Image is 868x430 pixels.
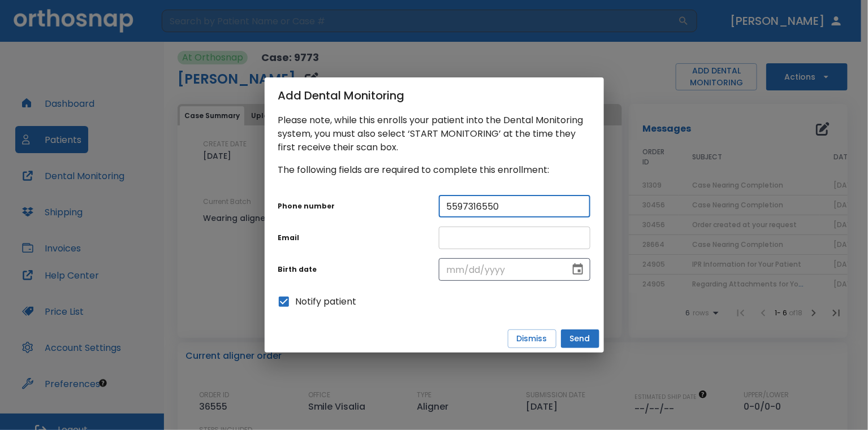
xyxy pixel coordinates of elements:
[278,264,430,275] p: Birth date
[508,329,556,348] button: Dismiss
[439,258,562,281] input: mm/dd/yyyy
[561,329,599,348] button: Send
[278,114,590,154] p: Please note, while this enrolls your patient into the Dental Monitoring system, you must also sel...
[265,77,604,114] h2: Add Dental Monitoring
[567,258,589,281] button: Choose date
[278,201,430,211] p: Phone number
[296,295,357,309] span: Notify patient
[278,163,590,177] p: The following fields are required to complete this enrollment:
[278,233,430,243] p: Email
